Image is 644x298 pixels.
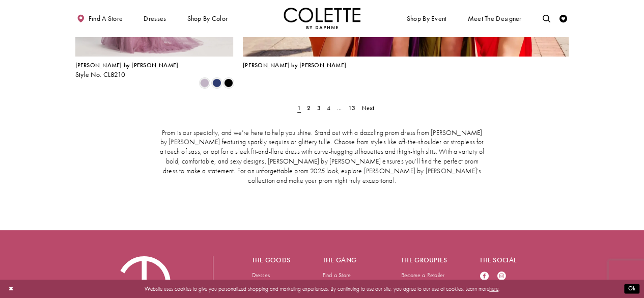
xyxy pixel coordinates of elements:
[557,8,569,29] a: Check Wishlist
[187,15,228,22] span: Shop by color
[315,103,323,114] a: Page 3
[158,128,486,186] p: Prom is our specialty, and we’re here to help you shine. Stand out with a dazzling prom dress fro...
[317,104,321,112] span: 3
[284,8,361,29] a: Visit Home Page
[297,104,301,112] span: 1
[55,284,589,294] p: Website uses cookies to give you personalized shopping and marketing experiences. By continuing t...
[252,271,270,279] a: Dresses
[467,15,521,22] span: Meet the designer
[334,103,344,114] a: ...
[75,62,179,78] div: Colette by Daphne Style No. CL8210
[466,8,524,29] a: Meet the designer
[480,256,527,264] h5: The social
[480,272,489,282] a: Visit our Facebook - Opens in new tab
[348,104,355,112] span: 13
[252,256,292,264] h5: The goods
[200,78,209,88] i: Heather
[243,61,346,69] span: [PERSON_NAME] by [PERSON_NAME]
[323,256,371,264] h5: The gang
[323,271,351,279] a: Find a Store
[224,78,233,88] i: Black
[361,104,374,112] span: Next
[212,78,221,88] i: Navy Blue
[5,282,17,296] button: Close Dialog
[75,61,179,69] span: [PERSON_NAME] by [PERSON_NAME]
[337,104,342,112] span: ...
[75,70,126,79] span: Style No. CL8210
[405,8,449,29] span: Shop By Event
[346,103,358,114] a: Page 13
[401,271,444,279] a: Become a Retailer
[541,8,552,29] a: Toggle search
[295,103,303,114] span: Current Page
[89,15,123,22] span: Find a store
[325,103,333,114] a: Page 4
[359,103,377,114] a: Next Page
[142,8,168,29] span: Dresses
[401,256,449,264] h5: The groupies
[305,103,313,114] a: Page 2
[489,285,498,292] a: here
[284,8,361,29] img: Colette by Daphne
[307,104,311,112] span: 2
[75,8,125,29] a: Find a store
[407,15,447,22] span: Shop By Event
[327,104,330,112] span: 4
[624,284,639,294] button: Submit Dialog
[144,15,166,22] span: Dresses
[497,272,507,282] a: Visit our Instagram - Opens in new tab
[185,8,230,29] span: Shop by color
